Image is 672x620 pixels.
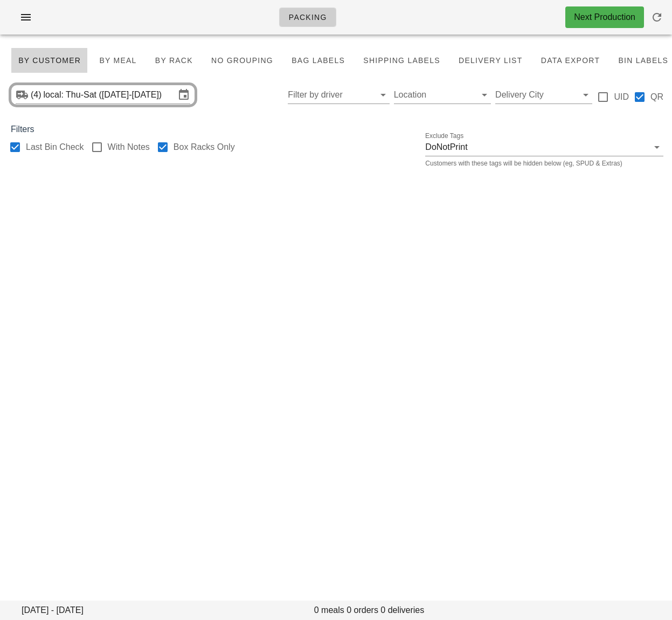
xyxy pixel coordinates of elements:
span: Shipping Labels [363,56,440,65]
button: By Meal [92,47,143,73]
span: By Rack [155,56,193,65]
label: Exclude Tags [425,132,463,140]
div: DoNotPrint [425,142,467,152]
div: Location [394,86,491,104]
div: Filter by driver [288,86,389,104]
div: Next Production [574,11,635,24]
button: Data Export [534,47,607,73]
button: By Customer [11,47,88,73]
span: Delivery List [458,56,523,65]
label: UID [614,92,629,102]
div: (4) [31,89,44,100]
label: Box Racks Only [174,142,235,153]
span: By Meal [99,56,136,65]
label: QR [650,92,663,102]
span: Bin Labels [618,56,668,65]
button: Shipping Labels [356,47,447,73]
span: Bag Labels [291,56,345,65]
button: No grouping [204,47,280,73]
div: Delivery City [495,86,592,104]
label: With Notes [108,142,150,153]
button: Bag Labels [285,47,352,73]
button: Delivery List [452,47,530,73]
span: No grouping [211,56,273,65]
span: Packing [288,13,327,22]
span: Data Export [541,56,600,65]
a: Packing [279,8,336,27]
div: Exclude TagsDoNotPrint [425,139,663,156]
span: By Customer [18,56,81,65]
label: Last Bin Check [26,142,84,153]
button: By Rack [148,47,200,73]
div: Customers with these tags will be hidden below (eg, SPUD & Extras) [425,160,663,167]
